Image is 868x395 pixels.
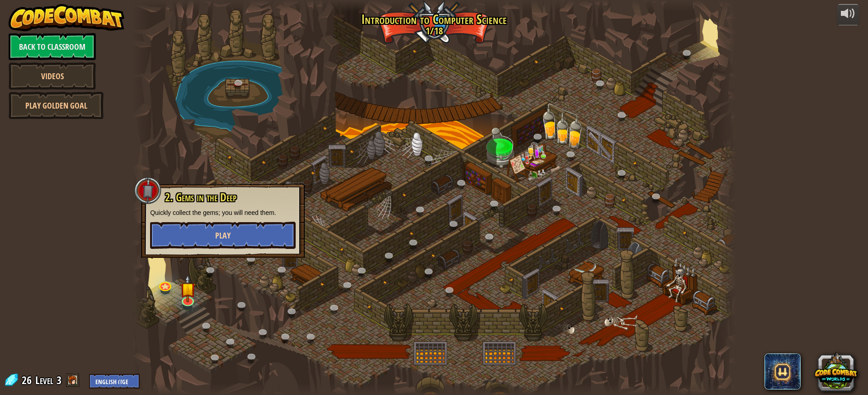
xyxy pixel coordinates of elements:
span: Level [35,373,53,388]
a: Back to Classroom [9,33,96,60]
a: Videos [9,62,96,90]
span: Play [215,230,231,241]
button: Adjust volume [837,4,859,25]
img: level-banner-started.png [179,275,195,303]
span: 3 [57,373,61,387]
span: 2. Gems in the Deep [165,190,236,205]
img: CodeCombat - Learn how to code by playing a game [9,4,124,31]
p: Quickly collect the gems; you will need them. [150,208,296,217]
a: Play Golden Goal [9,92,104,119]
button: Play [150,222,296,249]
span: 26 [22,373,34,387]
